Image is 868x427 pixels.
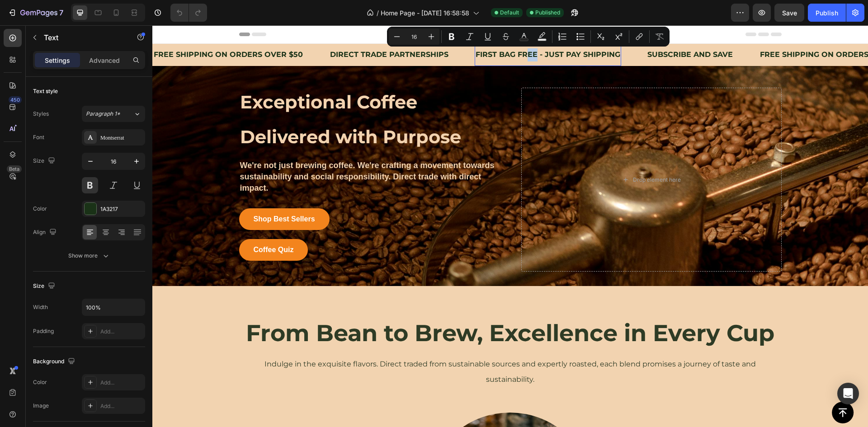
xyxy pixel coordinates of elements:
div: Add... [100,402,143,410]
div: Image [33,402,49,410]
input: Auto [82,299,145,315]
div: Drop element here [481,151,528,158]
p: Coffee Quiz [101,219,142,230]
div: Open Intercom Messenger [837,383,859,404]
div: Font [33,133,44,141]
span: Shop Best Sellers [101,190,163,197]
div: Add... [100,328,143,336]
span: / [377,8,379,18]
span: Default [500,9,519,17]
p: FREE SHIPPING ON ORDERS OVER $50 [608,23,757,36]
p: Text [44,32,121,43]
a: Coffee Quiz [87,214,156,235]
span: Indulge in the exquisite flavors. Direct traded from sustainable sources and expertly roasted, ea... [112,334,604,358]
button: 7 [4,4,67,22]
div: Show more [68,251,110,260]
p: Advanced [89,56,120,65]
div: Color [33,378,47,386]
div: Size [33,155,57,167]
span: Paragraph 1* [86,110,120,118]
div: Undo/Redo [170,4,207,22]
div: Beta [7,165,22,173]
div: 1A3217 [100,205,143,213]
p: Settings [45,56,70,65]
span: Published [535,9,560,17]
a: Shop Best Sellers [87,183,177,205]
div: Background [33,356,77,368]
span: Exceptional Coffee [88,66,265,88]
strong: From Bean to Brew, Excellence in Every Cup [94,294,622,322]
p: 7 [59,7,63,18]
div: Align [33,226,58,239]
div: Montserrat [100,134,143,142]
span: Delivered with Purpose [88,100,309,122]
button: Show more [33,248,145,264]
span: We're not just brewing coffee. We're crafting a movement towards sustainability and social respon... [88,136,342,167]
div: Add... [100,379,143,387]
div: Size [33,280,57,292]
button: Save [774,4,804,22]
div: Editor contextual toolbar [387,27,670,47]
span: Home Page - [DATE] 16:58:58 [381,8,469,18]
div: Padding [33,327,54,335]
button: Publish [808,4,846,22]
div: Styles [33,110,49,118]
span: Save [782,9,797,17]
button: Paragraph 1* [82,106,145,122]
div: Color [33,205,47,213]
div: Text style [33,87,58,95]
div: 450 [9,96,22,103]
iframe: Design area [152,25,868,427]
div: Width [33,303,48,311]
div: Publish [816,8,838,18]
